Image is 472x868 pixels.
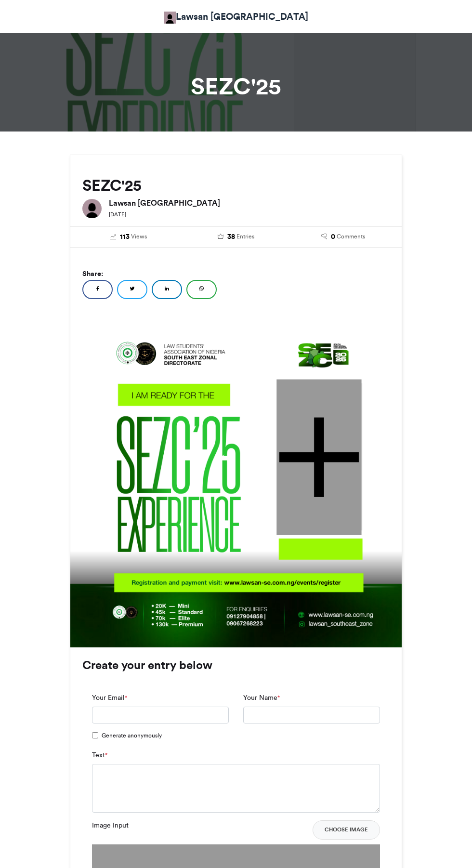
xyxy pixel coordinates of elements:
h2: SEZC'25 [82,177,390,194]
h5: Share: [82,267,390,280]
img: Lawsan South East [164,12,176,24]
a: Lawsan [GEOGRAPHIC_DATA] [164,10,308,24]
label: Image Input [92,820,129,830]
span: Generate anonymously [102,731,162,740]
span: 113 [120,232,130,242]
a: 0 Comments [297,232,390,242]
span: Comments [337,232,365,241]
span: Views [131,232,147,241]
input: Generate anonymously [92,732,98,738]
small: [DATE] [109,211,126,218]
h1: SEZC'25 [70,75,402,98]
button: Choose Image [313,820,380,840]
img: Background [70,316,402,647]
label: Text [92,750,107,760]
a: 38 Entries [190,232,283,242]
span: 38 [227,232,235,242]
label: Your Name [243,693,280,703]
span: Entries [236,232,254,241]
span: 0 [331,232,335,242]
img: Lawsan South East [82,199,102,218]
a: 113 Views [82,232,175,242]
h3: Create your entry below [82,659,390,671]
h6: Lawsan [GEOGRAPHIC_DATA] [109,199,390,207]
label: Your Email [92,693,127,703]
